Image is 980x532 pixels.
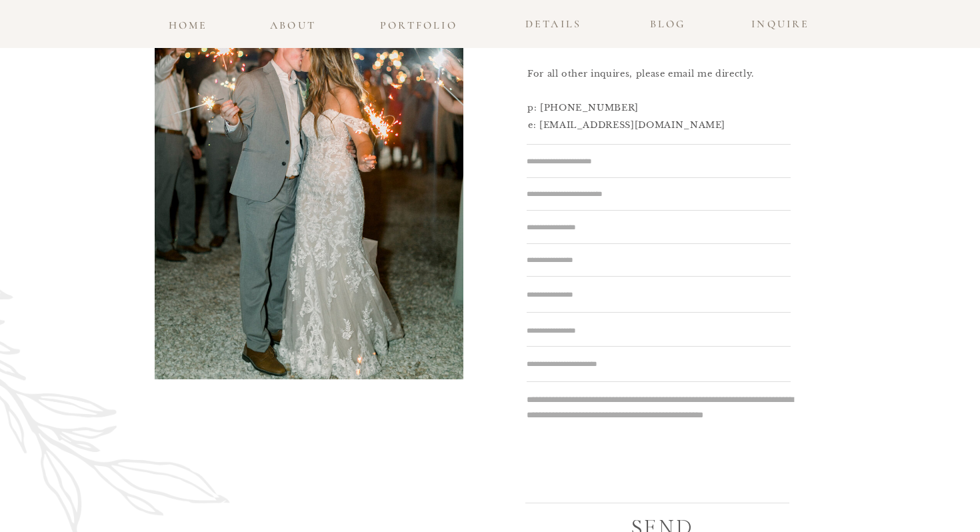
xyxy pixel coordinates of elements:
a: portfolio [376,16,461,28]
h3: For all other inquires, please email me directly. [527,66,791,88]
a: e: [EMAIL_ADDRESS][DOMAIN_NAME] [528,117,792,130]
a: home [166,16,210,28]
a: blog [646,15,689,27]
h3: p: [PHONE_NUMBER] [527,100,791,113]
a: INQUIRE [747,15,815,27]
a: details [518,15,589,34]
a: about [267,16,319,34]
